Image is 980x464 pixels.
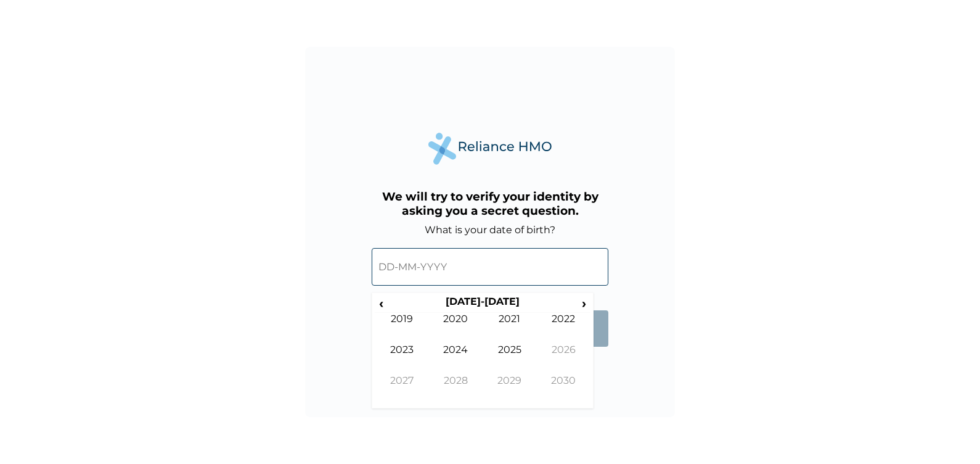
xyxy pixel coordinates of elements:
[537,375,591,405] td: 2030
[375,375,429,405] td: 2027
[483,375,537,405] td: 2029
[428,133,552,164] img: Reliance Health's Logo
[578,296,591,311] span: ›
[537,344,591,375] td: 2026
[372,189,608,218] h3: We will try to verify your identity by asking you a secret question.
[429,375,483,405] td: 2028
[483,344,537,375] td: 2025
[375,344,429,375] td: 2023
[388,296,577,313] th: [DATE]-[DATE]
[372,248,608,286] input: DD-MM-YYYY
[537,313,591,344] td: 2022
[429,313,483,344] td: 2020
[483,313,537,344] td: 2021
[375,296,388,311] span: ‹
[425,224,555,236] label: What is your date of birth?
[375,313,429,344] td: 2019
[429,344,483,375] td: 2024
